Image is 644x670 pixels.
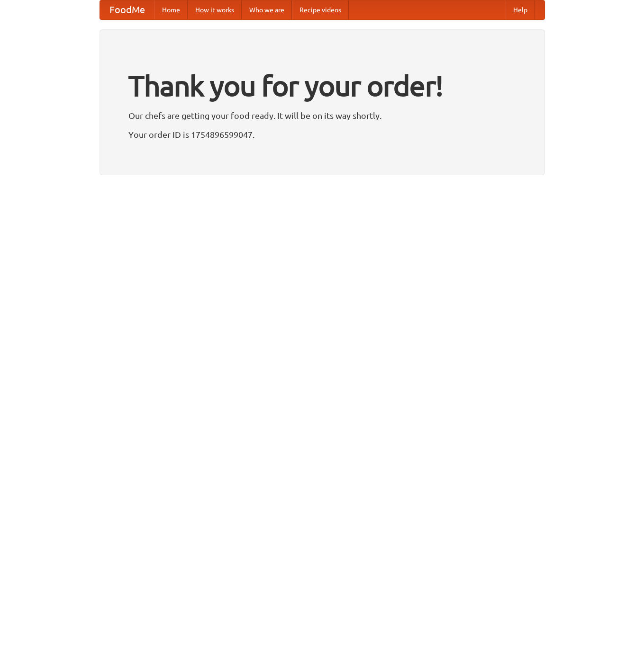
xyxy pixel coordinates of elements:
a: Home [154,0,188,19]
p: Your order ID is 1754896599047. [128,127,516,142]
h1: Thank you for your order! [128,63,516,108]
a: FoodMe [100,0,154,19]
a: Who we are [242,0,292,19]
p: Our chefs are getting your food ready. It will be on its way shortly. [128,108,516,123]
a: Recipe videos [292,0,349,19]
a: Help [506,0,535,19]
a: How it works [188,0,242,19]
